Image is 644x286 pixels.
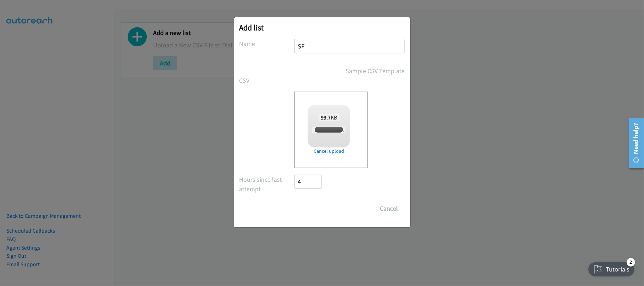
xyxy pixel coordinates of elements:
[319,114,340,121] span: KB
[321,114,331,121] strong: 99.7
[624,115,644,171] iframe: Resource Center
[239,76,295,85] label: CSV
[373,202,405,216] button: Cancel
[584,255,639,281] iframe: Checklist
[312,127,431,133] span: [PERSON_NAME] + NICE 2QQ - [GEOGRAPHIC_DATA] - WS.csv
[239,175,295,194] label: Hours since last attempt
[239,23,405,33] h2: Add list
[308,147,350,155] a: Cancel upload
[239,39,295,48] label: Name
[346,66,405,76] a: Sample CSV Template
